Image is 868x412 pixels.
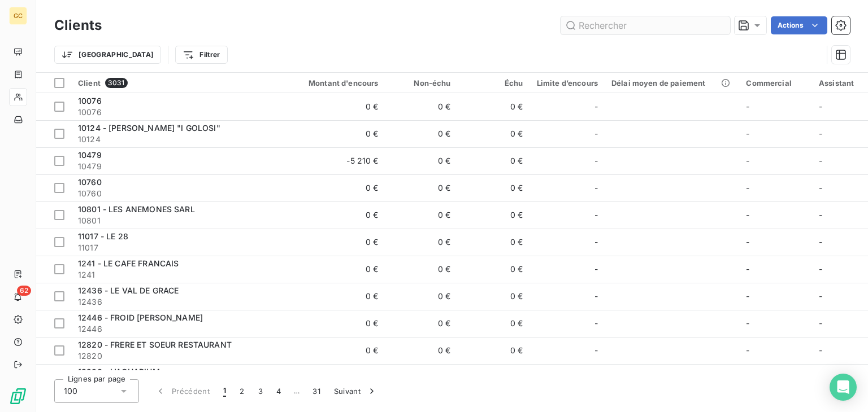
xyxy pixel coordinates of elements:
[288,283,385,310] td: 0 €
[458,364,530,391] td: 0 €
[288,201,385,229] td: 0 €
[746,345,749,355] span: -
[223,385,226,397] span: 1
[458,256,530,283] td: 0 €
[819,237,822,247] span: -
[175,46,227,64] button: Filtrer
[385,256,458,283] td: 0 €
[594,345,598,356] span: -
[465,78,523,87] div: Échu
[78,269,281,280] span: 1241
[458,120,530,147] td: 0 €
[819,291,822,301] span: -
[288,337,385,364] td: 0 €
[385,283,458,310] td: 0 €
[54,15,102,36] h3: Clients
[771,16,827,34] button: Actions
[78,204,195,214] span: 10801 - LES ANEMONES SARL
[458,310,530,337] td: 0 €
[17,286,31,296] span: 62
[78,96,102,106] span: 10076
[819,183,822,192] span: -
[9,387,27,405] img: Logo LeanPay
[594,236,598,248] span: -
[594,182,598,194] span: -
[385,174,458,201] td: 0 €
[78,323,281,335] span: 12446
[78,134,281,145] span: 10124
[216,379,233,403] button: 1
[392,78,451,87] div: Non-échu
[78,313,203,322] span: 12446 - FROID [PERSON_NAME]
[594,155,598,166] span: -
[611,78,732,87] div: Délai moyen de paiement
[78,188,281,199] span: 10760
[594,128,598,139] span: -
[78,231,128,241] span: 11017 - LE 28
[288,174,385,201] td: 0 €
[594,209,598,221] span: -
[288,382,306,400] span: …
[78,258,179,268] span: 1241 - LE CAFE FRANCAIS
[594,291,598,302] span: -
[78,242,281,253] span: 11017
[148,379,216,403] button: Précédent
[594,318,598,329] span: -
[306,379,327,403] button: 31
[819,102,822,111] span: -
[78,286,179,295] span: 12436 - LE VAL DE GRACE
[385,93,458,120] td: 0 €
[458,201,530,229] td: 0 €
[385,310,458,337] td: 0 €
[288,147,385,174] td: -5 210 €
[78,78,101,87] span: Client
[458,337,530,364] td: 0 €
[746,129,749,138] span: -
[105,78,128,88] span: 3031
[746,318,749,328] span: -
[288,120,385,147] td: 0 €
[385,201,458,229] td: 0 €
[385,364,458,391] td: 0 €
[819,345,822,355] span: -
[819,129,822,138] span: -
[746,183,749,192] span: -
[458,283,530,310] td: 0 €
[327,379,384,403] button: Suivant
[819,318,822,328] span: -
[746,210,749,220] span: -
[78,177,102,187] span: 10760
[78,367,160,376] span: 13290 - L'AQUARIUM
[830,374,857,401] div: Open Intercom Messenger
[385,337,458,364] td: 0 €
[288,229,385,256] td: 0 €
[78,215,281,226] span: 10801
[819,264,822,274] span: -
[537,78,598,87] div: Limite d’encours
[78,107,281,118] span: 10076
[746,156,749,165] span: -
[9,7,27,25] div: GC
[78,161,281,172] span: 10479
[561,16,730,34] input: Rechercher
[458,147,530,174] td: 0 €
[78,150,102,160] span: 10479
[746,102,749,111] span: -
[819,210,822,220] span: -
[251,379,270,403] button: 3
[295,78,379,87] div: Montant d'encours
[594,264,598,275] span: -
[594,101,598,112] span: -
[385,120,458,147] td: 0 €
[746,291,749,301] span: -
[78,350,281,362] span: 12820
[288,310,385,337] td: 0 €
[819,78,867,87] div: Assistant
[78,296,281,308] span: 12436
[458,93,530,120] td: 0 €
[458,174,530,201] td: 0 €
[288,256,385,283] td: 0 €
[54,46,161,64] button: [GEOGRAPHIC_DATA]
[78,123,220,133] span: 10124 - [PERSON_NAME] "I GOLOSI"
[746,264,749,274] span: -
